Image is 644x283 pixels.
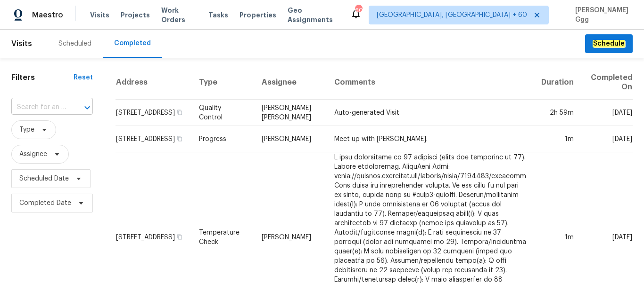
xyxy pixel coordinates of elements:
[239,10,276,20] span: Properties
[288,6,339,24] span: Geo Assignments
[254,65,327,100] th: Assignee
[11,100,66,115] input: Search for an address...
[191,126,254,152] td: Progress
[32,10,63,20] span: Maestro
[355,6,362,15] div: 604
[585,34,633,54] button: Schedule
[11,73,74,82] h1: Filters
[121,10,150,20] span: Projects
[175,108,184,117] button: Copy Address
[175,134,184,143] button: Copy Address
[208,12,228,18] span: Tasks
[90,10,109,20] span: Visits
[327,100,534,126] td: Auto-generated Visit
[19,174,69,183] span: Scheduled Date
[114,39,151,48] div: Completed
[534,126,581,152] td: 1m
[175,233,184,241] button: Copy Address
[327,126,534,152] td: Meet up with [PERSON_NAME].
[11,33,32,54] span: Visits
[581,65,633,100] th: Completed On
[581,126,633,152] td: [DATE]
[19,149,47,159] span: Assignee
[161,6,197,24] span: Work Orders
[534,65,581,100] th: Duration
[116,65,191,100] th: Address
[377,10,527,20] span: [GEOGRAPHIC_DATA], [GEOGRAPHIC_DATA] + 60
[593,40,625,47] em: Schedule
[74,73,93,82] div: Reset
[58,39,91,48] div: Scheduled
[571,6,630,24] span: [PERSON_NAME] Ggg
[19,198,71,208] span: Completed Date
[191,100,254,126] td: Quality Control
[81,101,94,114] button: Open
[19,125,34,134] span: Type
[254,126,327,152] td: [PERSON_NAME]
[191,65,254,100] th: Type
[327,65,534,100] th: Comments
[116,100,191,126] td: [STREET_ADDRESS]
[254,100,327,126] td: [PERSON_NAME] [PERSON_NAME]
[581,100,633,126] td: [DATE]
[116,126,191,152] td: [STREET_ADDRESS]
[534,100,581,126] td: 2h 59m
